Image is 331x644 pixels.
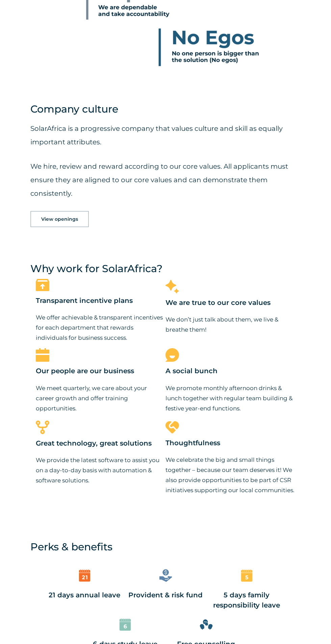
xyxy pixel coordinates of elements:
p: We don’t just talk about them, we live & breathe them! [165,314,295,335]
p: We offer achievable & transparent incentives for each department that rewards individuals for bus... [36,312,165,343]
h3: Great technology, great solutions [36,439,165,448]
h3: Our people are our business [36,367,165,376]
p: We provide the latest software to assist you on a day-to-day basis with automation & software sol... [36,455,165,485]
h3: Transparent incentive plans [36,296,165,306]
h3: Thoughtfulness [165,439,295,448]
h3: A social bunch [165,367,295,376]
span: View openings [41,217,78,221]
div: 5 days family responsibility leave [209,590,284,610]
div: Provident & risk fund [128,590,203,600]
p: We promote monthly afternoon drinks & lunch together with regular team building & festive year-en... [165,383,295,413]
a: View openings [30,211,89,227]
span: We hire, review and reward according to our core values. All applicants must ensure they are alig... [30,162,288,197]
h4: Why work for SolarAfrica? [30,261,301,276]
h4: Company culture [30,103,301,115]
span: SolarAfrica is a progressive company that values culture and skill as equally important attributes. [30,124,283,146]
h4: Perks & benefits [30,539,301,554]
h3: We are true to our core values [165,299,295,308]
p: We meet quarterly, we care about your career growth and offer training opportunities. [36,383,165,413]
div: 21 days annual leave [47,590,122,600]
p: We celebrate the big and small things together – because our team deserves it! We also provide op... [165,455,295,495]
